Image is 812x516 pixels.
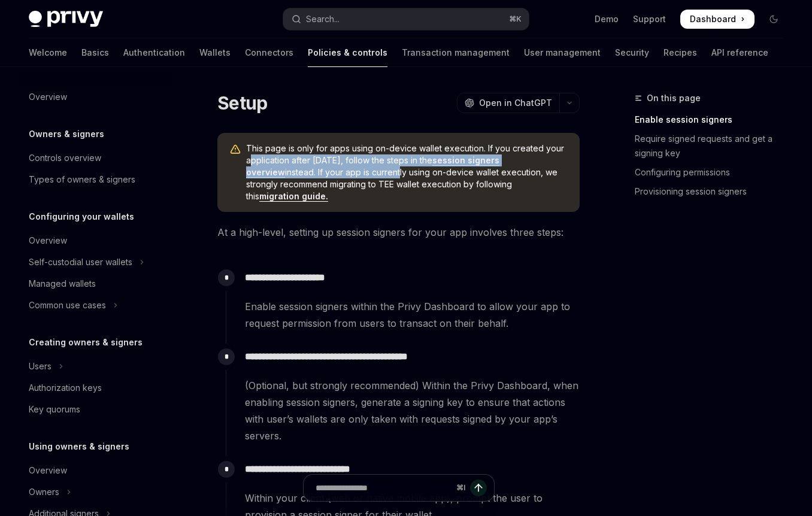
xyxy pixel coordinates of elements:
button: Open in ChatGPT [457,93,559,113]
a: Overview [19,460,172,481]
a: Policies & controls [308,38,387,67]
a: Transaction management [402,38,510,67]
svg: Warning [229,144,241,156]
button: Toggle Common use cases section [19,295,172,316]
a: Security [615,38,649,67]
button: Toggle Owners section [19,481,172,503]
button: Open search [283,8,528,30]
button: Send message [470,479,487,496]
a: Welcome [29,38,67,67]
div: Key quorums [29,402,80,417]
span: (Optional, but strongly recommended) Within the Privy Dashboard, when enabling session signers, g... [245,377,579,444]
img: dark logo [29,11,103,28]
div: Authorization keys [29,381,102,395]
a: Demo [595,13,619,25]
a: Managed wallets [19,273,172,295]
a: Controls overview [19,147,172,169]
span: ⌘ K [509,14,522,24]
a: Overview [19,86,172,108]
a: Configuring permissions [635,163,793,182]
span: At a high-level, setting up session signers for your app involves three steps: [217,224,580,241]
a: Support [633,13,666,25]
div: Users [29,359,51,374]
h5: Using owners & signers [29,439,129,454]
a: API reference [711,38,768,67]
a: Types of owners & signers [19,169,172,190]
div: Managed wallets [29,277,96,291]
a: Provisioning session signers [635,182,793,201]
button: Toggle Users section [19,356,172,377]
a: Wallets [199,38,231,67]
h5: Creating owners & signers [29,335,143,350]
div: Search... [306,12,340,26]
a: Require signed requests and get a signing key [635,129,793,163]
button: Toggle Self-custodial user wallets section [19,251,172,273]
a: Connectors [245,38,293,67]
a: Overview [19,230,172,251]
span: Enable session signers within the Privy Dashboard to allow your app to request permission from us... [245,298,579,332]
a: Key quorums [19,399,172,420]
a: Authorization keys [19,377,172,399]
div: Owners [29,485,59,499]
input: Ask a question... [316,475,452,501]
h1: Setup [217,92,267,114]
h5: Configuring your wallets [29,210,134,224]
a: User management [524,38,601,67]
button: Toggle dark mode [764,10,783,29]
a: Basics [81,38,109,67]
div: Controls overview [29,151,101,165]
span: This page is only for apps using on-device wallet execution. If you created your application afte... [246,142,568,202]
div: Self-custodial user wallets [29,255,132,269]
h5: Owners & signers [29,127,104,141]
a: Dashboard [680,10,755,29]
div: Common use cases [29,298,106,312]
div: Types of owners & signers [29,172,135,187]
div: Overview [29,463,67,478]
a: Authentication [123,38,185,67]
div: Overview [29,90,67,104]
a: Enable session signers [635,110,793,129]
span: Dashboard [690,13,736,25]
span: Open in ChatGPT [479,97,552,109]
a: migration guide. [259,191,328,202]
a: Recipes [663,38,697,67]
span: On this page [647,91,701,105]
div: Overview [29,233,67,248]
